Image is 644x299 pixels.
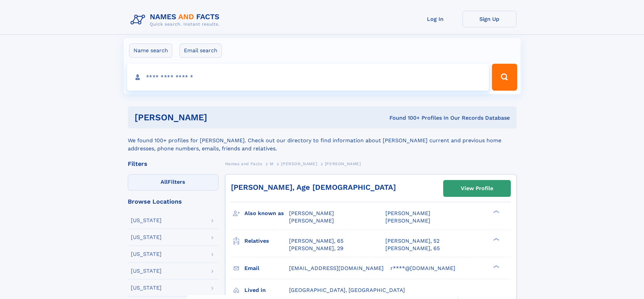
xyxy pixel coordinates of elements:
[244,263,289,274] h3: Email
[444,180,510,197] a: View Profile
[289,210,334,216] span: [PERSON_NAME]
[128,11,225,29] img: Logo Names and Facts
[298,114,510,122] div: Found 100+ Profiles In Our Records Database
[385,217,430,224] span: [PERSON_NAME]
[461,181,493,196] div: View Profile
[128,128,517,153] div: We found 100+ profiles for [PERSON_NAME]. Check out our directory to find information about [PERS...
[325,161,361,166] span: [PERSON_NAME]
[128,174,218,190] label: Filters
[131,235,162,240] div: [US_STATE]
[492,264,500,269] div: ❯
[131,218,162,223] div: [US_STATE]
[289,217,334,224] span: [PERSON_NAME]
[180,43,222,58] label: Email search
[244,235,289,247] h3: Relatives
[385,237,439,245] a: [PERSON_NAME], 52
[270,159,273,168] a: M
[131,285,162,291] div: [US_STATE]
[462,11,517,27] a: Sign Up
[225,159,262,168] a: Names and Facts
[131,251,162,257] div: [US_STATE]
[289,287,405,293] span: [GEOGRAPHIC_DATA], [GEOGRAPHIC_DATA]
[244,285,289,296] h3: Lived in
[270,161,273,166] span: M
[244,208,289,219] h3: Also known as
[231,183,396,191] a: [PERSON_NAME], Age [DEMOGRAPHIC_DATA]
[128,161,218,167] div: Filters
[492,237,500,241] div: ❯
[492,210,500,214] div: ❯
[408,11,462,27] a: Log In
[135,113,299,122] h1: [PERSON_NAME]
[289,237,343,245] a: [PERSON_NAME], 65
[385,210,430,216] span: [PERSON_NAME]
[128,199,218,205] div: Browse Locations
[161,179,168,185] span: All
[289,265,384,271] span: [EMAIL_ADDRESS][DOMAIN_NAME]
[131,268,162,274] div: [US_STATE]
[385,245,440,252] a: [PERSON_NAME], 65
[127,64,489,91] input: search input
[281,159,317,168] a: [PERSON_NAME]
[492,64,517,91] button: Search Button
[281,161,317,166] span: [PERSON_NAME]
[289,245,343,252] a: [PERSON_NAME], 29
[129,43,172,58] label: Name search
